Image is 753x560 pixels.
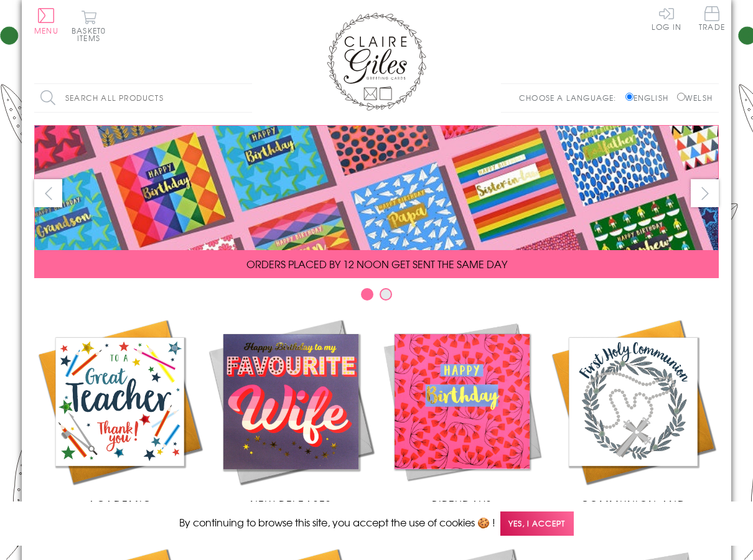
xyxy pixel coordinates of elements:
[677,92,713,103] label: Welsh
[581,497,686,526] span: Communion and Confirmation
[34,84,252,112] input: Search all products
[519,92,623,103] p: Choose a language:
[34,287,719,307] div: Carousel Pagination
[691,179,719,207] button: next
[88,497,152,511] span: Academic
[34,316,205,511] a: Academic
[72,10,106,42] button: Basket0 items
[246,256,507,271] span: ORDERS PLACED BY 12 NOON GET SENT THE SAME DAY
[548,316,719,526] a: Communion and Confirmation
[361,288,373,301] button: Carousel Page 1 (Current Slide)
[205,316,376,511] a: New Releases
[34,25,58,36] span: Menu
[34,8,58,34] button: Menu
[376,316,548,511] a: Birthdays
[380,288,392,301] button: Carousel Page 2
[432,497,492,511] span: Birthdays
[625,92,675,103] label: English
[699,6,725,33] a: Trade
[34,179,62,207] button: prev
[77,25,106,44] span: 0 items
[677,93,685,101] input: Welsh
[625,93,634,101] input: English
[652,6,681,30] a: Log In
[240,84,252,112] input: Search
[250,497,332,511] span: New Releases
[327,12,426,111] img: Claire Giles Greetings Cards
[699,6,725,30] span: Trade
[500,511,574,536] span: Yes, I accept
